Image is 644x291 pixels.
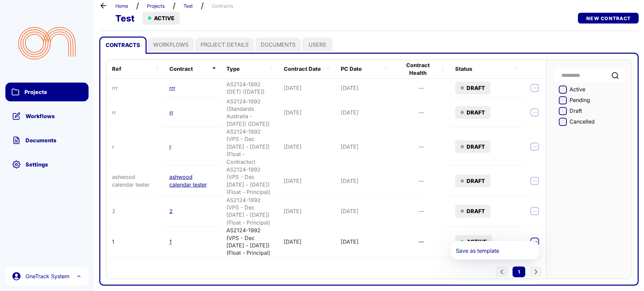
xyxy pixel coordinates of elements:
span: Status [455,65,472,72]
td: [DATE] [278,79,336,98]
td: AS2124-1992 (Standards Australia - [DATE]) ([DATE]) [221,98,278,128]
a: Users [302,37,332,51]
a: 2 [169,207,173,215]
span: Ref [112,65,121,72]
div: ACTIVE [467,238,487,245]
div: Save as template [450,241,539,259]
td: AS2124-1992 (VPS - Dec [DATE] - [DATE]) (Float - Contractor) [221,128,278,166]
span: Test [115,13,135,23]
td: AS2124-1992 (VPS - Dec [DATE] - [DATE]) (Float - Principal) [221,196,278,227]
a: Workflows [5,107,89,126]
a: Test [183,2,193,9]
label: Active [570,86,587,93]
button: OneTrack System [5,267,89,286]
td: [DATE] [335,227,393,257]
td: rrr [107,79,164,98]
span: Settings [25,161,82,168]
a: Documents [255,37,301,51]
div: — [419,84,424,92]
td: [DATE] [278,196,336,227]
span: Contract [169,65,193,72]
span: New Contract [578,15,639,21]
td: r [107,128,164,166]
span: Contract Date [284,65,321,72]
td: [DATE] [278,98,336,128]
td: [DATE] [335,196,393,227]
div: ACTIVE [154,14,174,22]
a: rrr [169,84,175,92]
td: [DATE] [335,166,393,196]
a: r [169,143,171,150]
td: AS2124-1992 (VPS - Dec [DATE] - [DATE]) (Float - Principal) [221,166,278,196]
td: ashwood calendar tester [107,166,164,196]
nav: Pagination Navigation [492,265,546,278]
td: [DATE] [278,227,336,257]
td: [DATE] [335,98,393,128]
a: 1 [169,238,172,245]
a: rr [169,109,173,116]
div: — [419,177,424,185]
div: DRAFT [467,143,485,150]
a: Home [115,2,128,9]
td: [DATE] [335,79,393,98]
div: — [419,238,424,245]
label: Cancelled [570,118,596,125]
a: Projects [147,2,165,9]
td: [DATE] [278,166,336,196]
div: DRAFT [467,109,485,116]
a: Project Details [195,37,254,51]
div: — [419,109,424,116]
td: AS2124-1992 (VPS - Dec [DATE] - [DATE]) (Float - Principal) [221,227,278,257]
span: Contract Health [398,61,438,77]
a: New Contract [578,13,639,23]
td: AS2124-1992 (DET) ([DATE]) [221,79,278,98]
span: OneTrack System [25,273,71,280]
td: 1 [107,227,164,257]
div: — [419,143,424,150]
div: DRAFT [467,177,485,185]
div: — [419,207,424,215]
div: DRAFT [467,207,485,215]
span: Type [226,65,240,72]
a: Documents [5,131,89,150]
label: Pending [570,96,592,104]
a: ashwood calendar tester [169,173,216,188]
span: Documents [25,137,82,144]
td: 2 [107,196,164,227]
span: Projects [24,89,83,95]
td: [DATE] [278,128,336,166]
td: rr [107,98,164,128]
span: Workflows [25,113,82,119]
a: Settings [5,155,89,174]
label: Draft [570,107,584,114]
div: DRAFT [467,84,485,92]
td: [DATE] [335,128,393,166]
a: Projects [5,83,89,101]
a: Workflows [148,37,194,51]
button: Current Page, Page 1 [513,266,525,277]
span: PC Date [341,65,362,72]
